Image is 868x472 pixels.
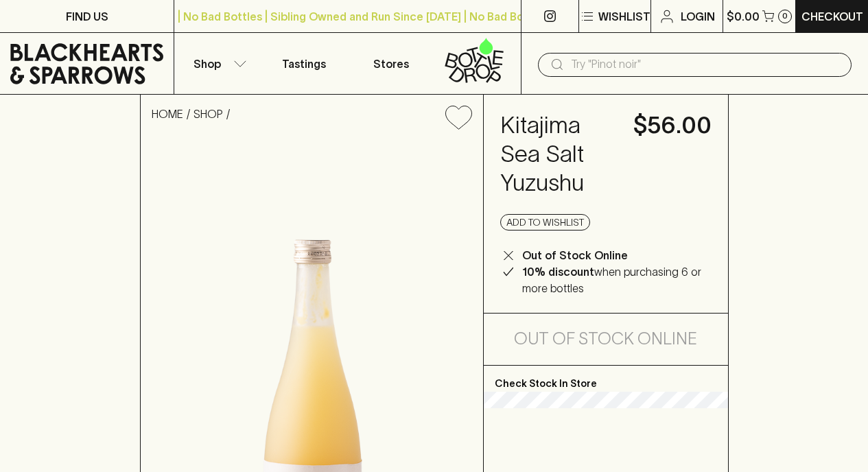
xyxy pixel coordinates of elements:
p: Shop [193,56,221,72]
a: Stores [348,33,434,94]
h4: Kitajima Sea Salt Yuzushu [500,111,617,198]
p: Tastings [282,56,326,72]
button: Add to wishlist [440,100,478,135]
p: 0 [782,12,788,20]
p: Out of Stock Online [522,247,628,263]
p: FIND US [66,8,108,25]
p: $0.00 [727,8,760,25]
b: 10% discount [522,265,594,278]
button: Add to wishlist [500,214,590,231]
p: Check Stock In Store [484,366,728,392]
p: Stores [373,56,409,72]
a: SHOP [193,108,223,120]
input: Try "Pinot noir" [571,54,841,75]
p: Login [681,8,715,25]
p: Checkout [801,8,863,25]
p: when purchasing 6 or more bottles [522,263,712,296]
a: Tastings [261,33,347,94]
h4: $56.00 [633,111,712,140]
button: Shop [174,33,261,94]
p: Wishlist [598,8,650,25]
h5: Out of Stock Online [514,328,697,350]
a: HOME [152,108,183,120]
